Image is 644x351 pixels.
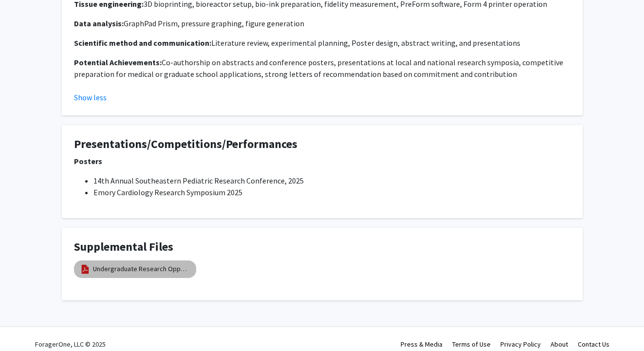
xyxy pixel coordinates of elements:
h4: Supplemental Files [74,240,570,254]
p: Co-authorship on abstracts and conference posters, presentations at local and national research s... [74,56,570,80]
a: About [551,340,568,349]
button: Show less [74,92,107,103]
a: Press & Media [401,340,442,349]
li: 14th Annual Southeastern Pediatric Research Conference, 2025 [93,175,570,186]
a: Privacy Policy [500,340,541,349]
li: Emory Cardiology Research Symposium 2025 [93,186,570,198]
strong: Posters [74,156,102,166]
strong: Scientific method and communication: [74,38,211,48]
strong: Potential Achievements: [74,57,162,67]
strong: Data analysis: [74,18,124,28]
p: GraphPad Prism, pressure graphing, figure generation [74,18,570,29]
img: pdf_icon.png [80,264,91,275]
a: Terms of Use [452,340,491,349]
a: Undergraduate Research Opportunity [93,264,190,274]
a: Contact Us [578,340,609,349]
p: Literature review, experimental planning, Poster design, abstract writing, and presentations [74,37,570,49]
h4: Presentations/Competitions/Performances [74,137,570,151]
iframe: Chat [7,307,41,344]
